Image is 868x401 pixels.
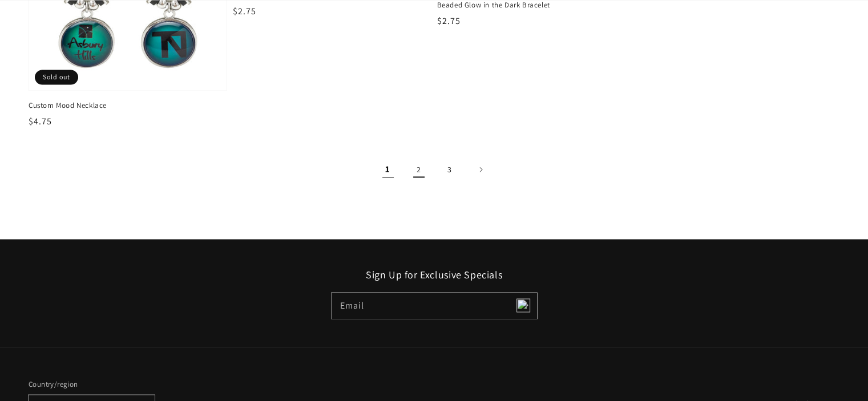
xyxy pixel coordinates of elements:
[29,157,839,182] nav: Pagination
[29,378,155,390] h2: Country/region
[29,115,52,127] span: $4.75
[406,157,431,182] a: Page 2
[35,70,78,84] span: Sold out
[376,157,401,182] span: Page 1
[468,157,493,182] a: Next page
[233,5,256,17] span: $2.75
[29,100,227,111] span: Custom Mood Necklace
[437,15,461,27] span: $2.75
[512,293,537,318] button: Subscribe
[29,268,839,281] h2: Sign Up for Exclusive Specials
[437,157,462,182] a: Page 3
[516,298,530,312] img: npw-badge-icon-locked.svg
